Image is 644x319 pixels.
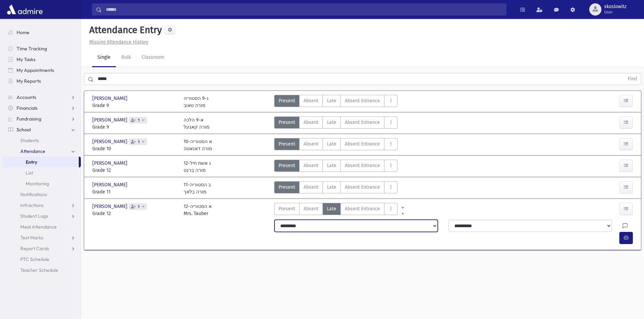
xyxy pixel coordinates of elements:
[274,203,398,217] div: AttTypes
[92,116,129,124] span: [PERSON_NAME]
[92,95,129,102] span: [PERSON_NAME]
[345,205,380,212] span: Absent Entrance
[345,162,380,169] span: Absent Entrance
[279,140,295,148] span: Present
[20,148,45,154] span: Attendance
[274,95,398,109] div: AttTypes
[20,235,43,241] span: Test Marks
[327,205,336,212] span: Late
[184,95,209,109] div: ג-9 הסטוריה מורה טאוב
[304,184,318,191] span: Absent
[17,67,54,73] span: My Appointments
[17,105,38,111] span: Financials
[92,210,177,217] span: Grade 12
[136,48,170,67] a: Classroom
[3,54,81,65] a: My Tasks
[20,267,58,273] span: Teacher Schedule
[345,119,380,126] span: Absent Entrance
[279,162,295,169] span: Present
[3,27,81,38] a: Home
[3,113,81,124] a: Fundraising
[26,170,33,176] span: List
[92,48,116,67] a: Single
[274,181,398,195] div: AttTypes
[345,140,380,148] span: Absent Entrance
[304,119,318,126] span: Absent
[3,211,81,221] a: Student Logs
[604,9,626,15] span: User
[3,92,81,103] a: Accounts
[92,138,129,145] span: [PERSON_NAME]
[3,146,81,157] a: Attendance
[26,181,49,187] span: Monitoring
[87,24,162,36] h5: Attendance Entry
[20,191,47,197] span: Notifications
[3,65,81,76] a: My Appointments
[92,102,177,109] span: Grade 9
[345,97,380,104] span: Absent Entrance
[92,124,177,131] span: Grade 9
[279,119,295,126] span: Present
[274,160,398,174] div: AttTypes
[3,157,79,167] a: Entry
[3,232,81,243] a: Test Marks
[137,118,141,123] span: 1
[20,137,39,143] span: Students
[17,78,41,84] span: My Reports
[5,3,44,16] img: AdmirePro
[327,140,336,148] span: Late
[624,73,641,85] button: Find
[304,140,318,148] span: Absent
[20,256,49,262] span: PTC Schedule
[17,29,29,35] span: Home
[3,76,81,86] a: My Reports
[279,184,295,191] span: Present
[92,160,129,167] span: [PERSON_NAME]
[20,213,48,219] span: Student Logs
[92,181,129,188] span: [PERSON_NAME]
[345,184,380,191] span: Absent Entrance
[102,3,506,16] input: Search
[604,4,626,9] span: skoslowitz
[184,160,211,174] div: 12-ג אשת חיל מורה ברנט
[92,167,177,174] span: Grade 12
[3,178,81,189] a: Monitoring
[184,138,212,152] div: 10-א הסטוריה מורה דאנאטה
[3,43,81,54] a: Time Tracking
[92,145,177,152] span: Grade 10
[17,116,41,122] span: Fundraising
[116,48,136,67] a: Bulk
[87,39,148,45] a: Missing Attendance History
[3,254,81,265] a: PTC Schedule
[137,140,141,144] span: 1
[3,167,81,178] a: List
[304,97,318,104] span: Absent
[184,181,211,195] div: 11-ב הסטוריה מורה בלאך
[327,97,336,104] span: Late
[20,245,49,251] span: Report Cards
[3,243,81,254] a: Report Cards
[304,205,318,212] span: Absent
[304,162,318,169] span: Absent
[279,97,295,104] span: Present
[3,200,81,211] a: Infractions
[20,224,57,230] span: Meal Attendance
[184,116,210,131] div: א-9 הלכה מורה קאגעל
[3,124,81,135] a: School
[327,162,336,169] span: Late
[3,135,81,146] a: Students
[279,205,295,212] span: Present
[3,265,81,275] a: Teacher Schedule
[20,202,44,208] span: Infractions
[184,203,212,217] div: 12-א הסטוריה Mrs. Tauber
[92,203,129,210] span: [PERSON_NAME]
[327,184,336,191] span: Late
[92,188,177,195] span: Grade 11
[89,39,148,45] u: Missing Attendance History
[274,116,398,131] div: AttTypes
[17,127,31,133] span: School
[26,159,37,165] span: Entry
[3,221,81,232] a: Meal Attendance
[17,46,47,52] span: Time Tracking
[3,103,81,113] a: Financials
